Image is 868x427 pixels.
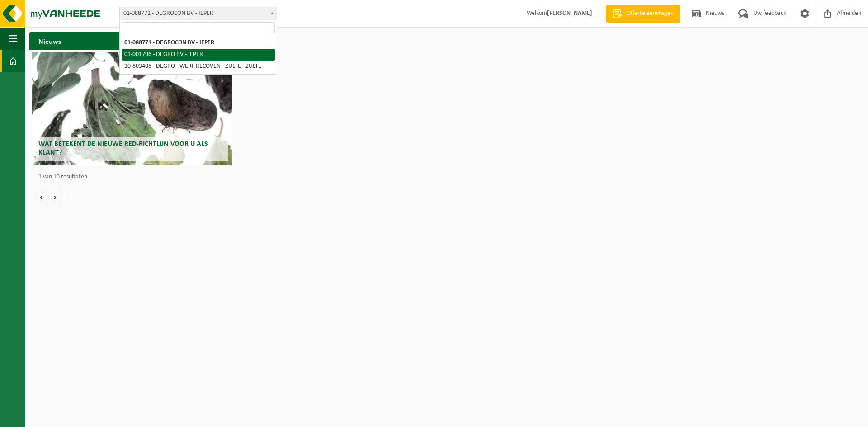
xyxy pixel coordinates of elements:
[119,7,277,20] span: 01-088771 - DEGROCON BV - IEPER
[29,32,70,50] h2: Nieuws
[122,61,275,72] li: 10-803408 - DEGRO - WERF RECOVENT ZULTE - ZULTE
[122,37,275,49] li: 01-088771 - DEGROCON BV - IEPER
[547,10,592,17] strong: [PERSON_NAME]
[38,141,208,156] span: Wat betekent de nieuwe RED-richtlijn voor u als klant?
[120,7,277,20] span: 01-088771 - DEGROCON BV - IEPER
[122,49,275,61] li: 01-001796 - DEGRO BV - IEPER
[32,52,233,165] a: Wat betekent de nieuwe RED-richtlijn voor u als klant?
[48,188,62,206] button: Volgende
[624,9,676,18] span: Offerte aanvragen
[606,5,680,23] a: Offerte aanvragen
[38,174,230,180] p: 1 van 10 resultaten
[34,188,48,206] button: Vorige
